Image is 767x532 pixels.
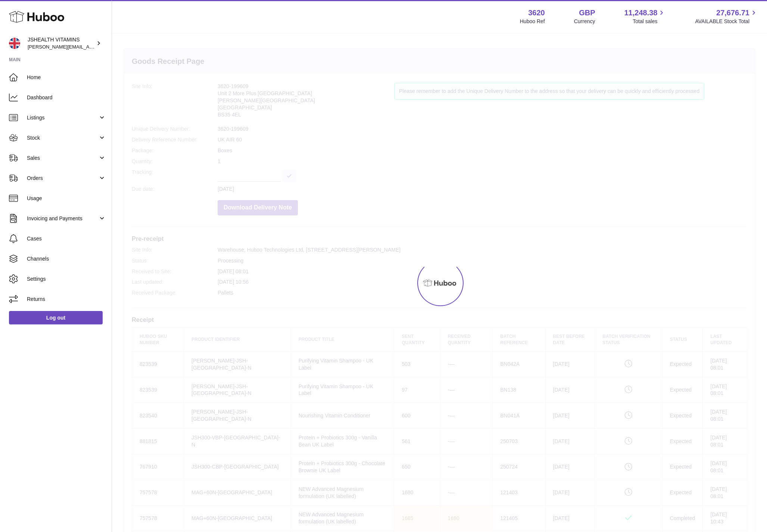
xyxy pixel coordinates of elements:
span: 27,676.71 [716,8,749,18]
span: Invoicing and Payments [27,215,98,222]
span: Sales [27,155,98,162]
span: Total sales [633,18,666,25]
span: Settings [27,276,106,283]
strong: GBP [579,8,595,18]
span: Home [27,74,106,81]
span: Cases [27,235,106,242]
a: 11,248.38 Total sales [624,8,666,25]
span: Listings [27,114,98,121]
span: Returns [27,296,106,303]
span: Channels [27,255,106,262]
img: francesca@jshealthvitamins.com [9,38,20,49]
span: AVAILABLE Stock Total [695,18,758,25]
div: Currency [574,18,595,25]
span: Orders [27,175,98,182]
span: 11,248.38 [624,8,657,18]
strong: 3620 [528,8,545,18]
span: Usage [27,195,106,202]
span: Stock [27,134,98,141]
div: JSHEALTH VITAMINS [28,36,95,50]
a: Log out [9,311,103,324]
span: Dashboard [27,94,106,101]
a: 27,676.71 AVAILABLE Stock Total [695,8,758,25]
span: [PERSON_NAME][EMAIL_ADDRESS][DOMAIN_NAME] [28,44,150,50]
div: Huboo Ref [520,18,545,25]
